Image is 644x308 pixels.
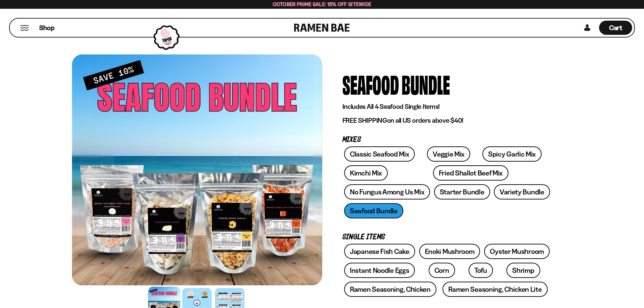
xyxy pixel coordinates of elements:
a: Spicy Garlic Mix [482,146,542,162]
div: Cart [599,19,632,37]
a: Shop [39,21,54,35]
a: Tofu [469,263,493,278]
a: Starter Bundle [434,184,490,199]
a: No Fungus Among Us Mix [344,184,430,199]
p: Includes All 4 Seafood Single Items! [342,102,552,111]
p: on all US orders above $40! [342,116,552,125]
a: Instant Noodle Eggs [344,263,415,278]
p: Single Items [342,234,552,240]
a: Fried Shallot Beef Mix [433,165,508,181]
a: Ramen Seasoning, Chicken [344,282,436,297]
div: Bundle [402,71,450,97]
a: Kimchi Mix [344,165,388,181]
a: Enoki Mushroom [419,244,480,259]
a: Japanese Fish Cake [344,244,415,259]
a: Veggie Mix [427,146,470,162]
a: Shrimp [506,263,540,278]
a: Classic Seafood Mix [344,146,415,162]
span: Cart [609,24,622,32]
strong: FREE SHIPPING [342,116,387,124]
a: Variety Bundle [494,184,550,199]
p: Mixes [342,137,552,143]
a: Ramen Seasoning, Chicken Lite [443,282,547,297]
span: Shop [39,23,54,32]
a: Corn [429,263,455,278]
span: October Prime Sale: 15% off Sitewide [273,1,372,7]
a: Oyster Mushroom [484,244,550,259]
button: Mobile Menu Trigger [20,25,29,31]
div: Seafood [342,71,399,97]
